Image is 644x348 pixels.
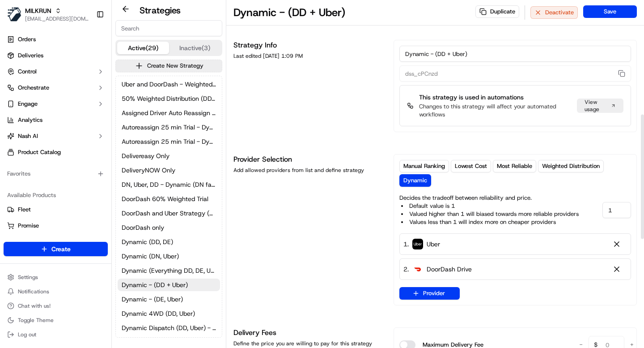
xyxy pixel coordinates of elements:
[475,5,519,18] button: Duplicate
[18,68,37,76] span: Control
[117,42,169,54] button: Active (29)
[233,5,345,20] h1: Dynamic - (DD + Uber)
[118,293,220,305] button: Dynamic - (DE, Uber)
[18,100,38,108] span: Engage
[118,264,220,277] a: Dynamic (Everything DD, DE, Uber)
[233,40,383,51] h1: Strategy Info
[7,222,104,230] a: Promise
[122,108,216,117] span: Assigned Driver Auto Reassign Trial - Dynamic (Everything DD, DE, DN, Uber)
[122,223,164,232] span: DoorDash only
[399,174,431,187] button: Dynamic
[115,60,222,72] button: Create New Strategy
[18,222,39,230] span: Promise
[403,162,445,170] span: Manual Ranking
[118,221,220,234] button: DoorDash only
[399,194,579,226] p: Decides the tradeoff between reliability and price.
[169,42,221,54] button: Inactive (3)
[419,103,572,119] p: Changes to this strategy will affect your automated workflows
[401,218,579,226] li: Values less than 1 will index more on cheaper providers
[51,245,71,253] span: Create
[118,78,220,90] a: Uber and DoorDash - Weighted Distribution (75% DoorDash 25% Uber)
[118,307,220,320] a: Dynamic 4WD (DD, Uber)
[542,162,600,170] span: Weighted Distribution
[122,80,216,89] span: Uber and DoorDash - Weighted Distribution (75% DoorDash 25% Uber)
[25,15,89,22] button: [EMAIL_ADDRESS][DOMAIN_NAME]
[455,162,487,170] span: Lowest Cost
[118,164,220,176] a: DeliveryNOW Only
[118,121,220,133] button: Autoreassign 25 min Trial - Dynamic (Everything DD, DE, DN, Uber)
[4,242,108,256] button: Create
[18,288,49,295] span: Notifications
[403,239,440,249] div: 1 .
[122,194,208,203] span: DoorDash 60% Weighted Trial
[122,123,216,132] span: Autoreassign 25 min Trial - Dynamic (Everything DD, DE, DN, Uber)
[4,32,108,47] a: Orders
[118,135,220,148] button: Autoreassign 25 min Trial - Dynamic - (DD, Uber)
[122,252,179,261] span: Dynamic (DN, Uber)
[403,176,427,185] span: Dynamic
[18,317,54,324] span: Toggle Theme
[233,340,383,347] div: Define the price you are willing to pay for this strategy
[4,328,108,341] button: Log out
[233,52,383,60] div: Last edited [DATE] 1:09 PM
[118,279,220,291] a: Dynamic - (DD + Uber)
[118,236,220,248] button: Dynamic (DD, DE)
[18,84,49,92] span: Orchestrate
[4,4,93,25] button: MILKRUNMILKRUN[EMAIL_ADDRESS][DOMAIN_NAME]
[233,327,383,338] h1: Delivery Fees
[18,132,38,140] span: Nash AI
[583,5,637,18] button: Save
[7,7,21,21] img: MILKRUN
[18,206,31,214] span: Fleet
[118,250,220,262] button: Dynamic (DN, Uber)
[25,6,51,15] button: MILKRUN
[401,202,579,210] li: Default value is 1
[122,209,216,218] span: DoorDash and Uber Strategy (2WD)
[18,116,42,124] span: Analytics
[18,274,38,281] span: Settings
[118,193,220,205] button: DoorDash 60% Weighted Trial
[403,264,472,274] div: 2 .
[4,271,108,284] button: Settings
[493,160,536,172] button: Most Reliable
[4,64,108,79] button: Control
[122,166,175,175] span: DeliveryNOW Only
[4,81,108,95] button: Orchestrate
[233,167,383,174] div: Add allowed providers from list and define strategy
[115,20,222,36] input: Search
[399,287,460,300] button: Provider
[18,35,36,43] span: Orders
[118,92,220,105] button: 50% Weighted Distribution (DD, Uber)
[530,6,578,19] button: Deactivate
[118,107,220,119] button: Assigned Driver Auto Reassign Trial - Dynamic (Everything DD, DE, DN, Uber)
[4,202,108,217] button: Fleet
[118,150,220,162] a: Delivereasy Only
[497,162,532,170] span: Most Reliable
[577,99,623,113] a: View usage
[401,210,579,218] li: Valued higher than 1 will biased towards more reliable providers
[451,160,491,172] button: Lowest Cost
[4,97,108,111] button: Engage
[122,94,216,103] span: 50% Weighted Distribution (DD, Uber)
[118,178,220,191] a: DN, Uber, DD - Dynamic (DN fairshare 70%)
[427,265,472,274] span: DoorDash Drive
[412,264,423,275] img: doordash_logo_v2.png
[412,239,423,249] img: uber-new-logo.jpeg
[4,314,108,327] button: Toggle Theme
[122,180,216,189] span: DN, Uber, DD - Dynamic (DN fairshare 70%)
[7,206,104,214] a: Fleet
[233,154,383,165] h1: Provider Selection
[538,160,604,172] button: Weighted Distribution
[118,322,220,334] button: Dynamic Dispatch (DD, Uber) - No Autoreassign Trial
[4,48,108,63] a: Deliveries
[118,207,220,219] button: DoorDash and Uber Strategy (2WD)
